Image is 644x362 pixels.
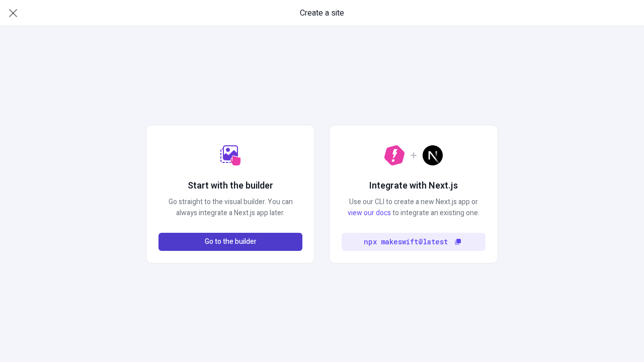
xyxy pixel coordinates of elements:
a: view our docs [348,208,391,218]
p: Use our CLI to create a new Next.js app or to integrate an existing one. [342,197,486,219]
h2: Start with the builder [188,179,273,193]
p: Go straight to the visual builder. You can always integrate a Next.js app later. [158,197,302,219]
button: Go to the builder [158,233,302,251]
span: Go to the builder [205,236,257,247]
h2: Integrate with Next.js [369,179,458,193]
span: Create a site [300,7,344,19]
code: npx makeswift@latest [364,236,448,247]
